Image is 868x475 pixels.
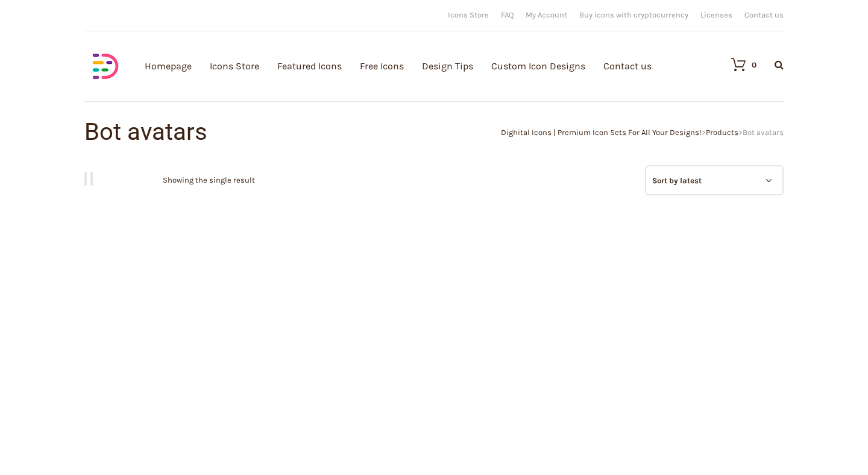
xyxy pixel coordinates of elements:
a: Licenses [700,11,732,19]
span: Bot avatars [743,128,784,137]
div: 0 [752,61,756,69]
a: Dighital Icons | Premium Icon Sets For All Your Designs! [501,128,702,137]
a: Contact us [744,11,784,19]
a: Products [706,128,738,137]
p: Showing the single result [163,165,255,195]
a: Buy icons with cryptocurrency [579,11,688,19]
div: > > [434,128,784,136]
a: Icons Store [448,11,489,19]
a: FAQ [501,11,514,19]
a: 0 [719,57,756,72]
a: My Account [526,11,567,19]
h1: Bot avatars [84,120,434,144]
